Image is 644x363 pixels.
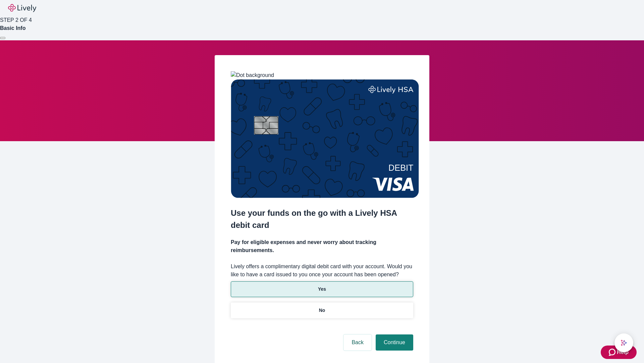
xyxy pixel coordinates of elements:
[376,334,413,351] button: Continue
[231,238,413,254] h4: Pay for eligible expenses and never worry about tracking reimbursements.
[614,333,633,352] button: chat
[231,71,274,79] img: Dot background
[231,79,419,198] img: Debit card
[617,348,629,356] span: Help
[8,4,36,12] img: Lively
[318,286,326,293] p: Yes
[319,307,325,314] p: No
[343,334,372,351] button: Back
[231,302,413,318] button: No
[231,207,413,231] h2: Use your funds on the go with a Lively HSA debit card
[609,348,617,356] svg: Zendesk support icon
[601,346,637,359] button: Zendesk support iconHelp
[231,263,413,279] label: Lively offers a complimentary digital debit card with your account. Would you like to have a card...
[621,339,627,346] svg: Lively AI Assistant
[231,281,413,297] button: Yes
